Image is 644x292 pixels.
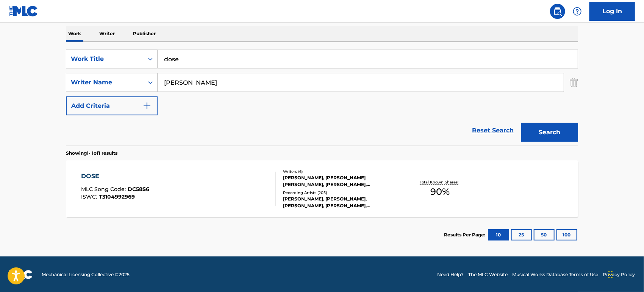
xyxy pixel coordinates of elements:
[468,122,517,139] a: Reset Search
[42,271,130,278] span: Mechanical Licensing Collective © 2025
[66,96,158,115] button: Add Criteria
[430,185,450,199] span: 90 %
[589,2,635,21] a: Log In
[608,263,613,286] div: Drag
[553,7,562,16] img: search
[97,26,117,42] p: Writer
[283,169,397,174] div: Writers ( 6 )
[534,229,555,241] button: 50
[9,270,33,279] img: logo
[511,229,532,241] button: 25
[512,271,598,278] a: Musical Works Database Terms of Use
[444,231,487,238] p: Results Per Page:
[573,7,582,16] img: help
[99,193,135,200] span: T3104992969
[131,26,158,42] p: Publisher
[81,186,128,193] span: MLC Song Code :
[556,229,577,241] button: 100
[521,123,578,142] button: Search
[81,193,99,200] span: ISWC :
[437,271,464,278] a: Need Help?
[283,196,397,209] div: [PERSON_NAME], [PERSON_NAME], [PERSON_NAME], [PERSON_NAME], [PERSON_NAME]
[283,190,397,196] div: Recording Artists ( 205 )
[66,150,117,157] p: Showing 1 - 1 of 1 results
[550,4,565,19] a: Public Search
[570,4,585,19] div: Help
[488,229,509,241] button: 10
[603,271,635,278] a: Privacy Policy
[142,101,152,110] img: 9d2ae6d4665cec9f34b9.svg
[128,186,150,193] span: DC58S6
[468,271,508,278] a: The MLC Website
[71,54,139,64] div: Work Title
[66,26,83,42] p: Work
[81,172,150,181] div: DOSE
[66,50,578,146] form: Search Form
[66,160,578,217] a: DOSEMLC Song Code:DC58S6ISWC:T3104992969Writers (6)[PERSON_NAME], [PERSON_NAME] [PERSON_NAME], [P...
[420,179,460,185] p: Total Known Shares:
[9,6,38,17] img: MLC Logo
[283,174,397,188] div: [PERSON_NAME], [PERSON_NAME] [PERSON_NAME], [PERSON_NAME], [PERSON_NAME], [PERSON_NAME] [PERSON_N...
[71,78,139,87] div: Writer Name
[570,73,578,92] img: Delete Criterion
[606,256,644,292] iframe: Chat Widget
